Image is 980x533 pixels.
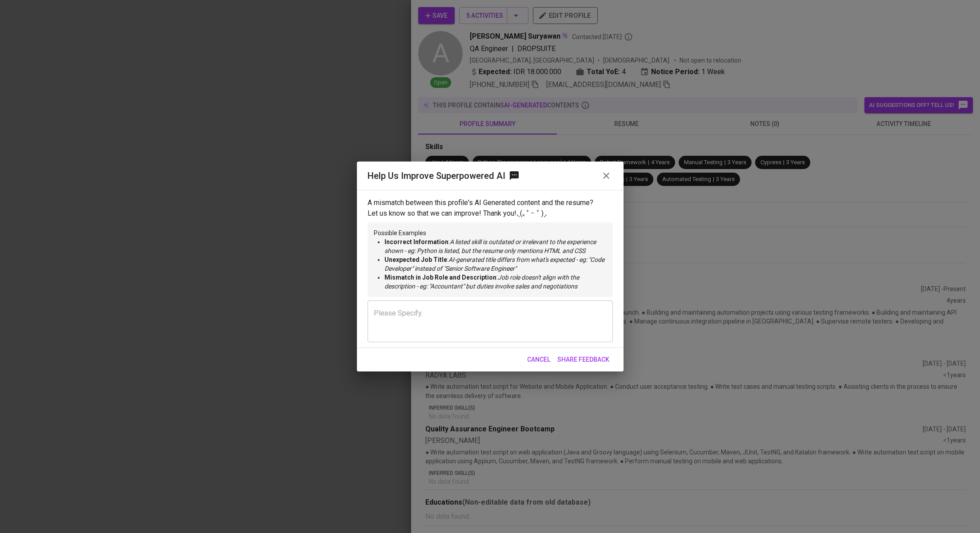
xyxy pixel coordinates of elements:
[527,354,550,365] span: Cancel
[384,238,596,254] i: A listed skill is outdated or irrelevant to the experience shown - eg: Python is listed, but the ...
[384,238,448,245] b: Incorrect Information
[374,229,607,291] p: Possible Examples
[368,197,613,219] p: A mismatch between this profile's AI Generated content and the resume? Let us know so that we can...
[384,255,607,273] li: :
[384,273,607,291] li: :
[524,351,554,368] button: Cancel
[384,256,604,272] i: AI-generated title differs from what's expected - eg: "Code Developer" instead of "Senior Softwar...
[384,237,607,255] li: :
[384,256,447,263] b: Unexpected Job Title
[554,351,613,368] button: Share Feedback
[384,274,496,281] b: Mismatch in Job Role and Description
[368,169,505,183] h6: Help Us Improve Superpowered AI
[384,274,579,290] i: Job role doesn't align with the description - eg: "Accountant" but duties involve sales and negot...
[557,354,609,365] span: Share Feedback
